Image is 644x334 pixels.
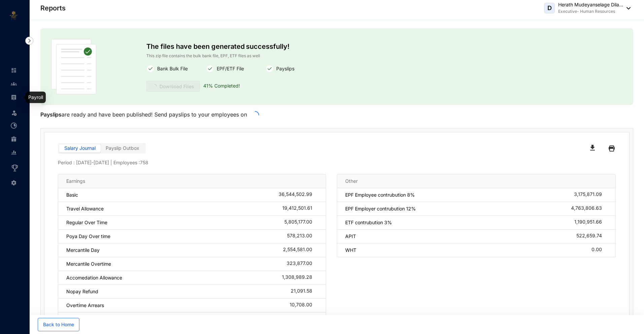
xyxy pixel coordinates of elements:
[11,123,17,129] img: time-attendance-unselected.8aad090b53826881fffb.svg
[590,145,595,151] img: black-download.65125d1489207c3b344388237fee996b.svg
[11,94,17,100] img: payroll-unselected.b590312f920e76f0c668.svg
[345,205,416,212] p: EPF Employer contrubution 12%
[282,205,318,212] div: 19,412,501.61
[345,233,356,240] p: APIT
[558,8,623,15] p: Executive- Human Resources
[571,205,607,212] div: 4,763,806.63
[609,143,615,154] img: black-printer.ae25802fba4fa849f9fa1ebd19a7ed0d.svg
[40,110,247,119] p: are ready and have been published! Send payslips to your employees on
[345,192,415,198] p: EPF Employee contrubution 8%
[66,233,110,240] p: Poya Day Over time
[283,247,318,254] div: 2,554,581.00
[146,81,200,92] a: Download Files
[5,146,22,159] li: Reports
[251,111,259,119] span: loading
[66,247,100,254] p: Mercantile Day
[287,233,318,240] div: 578,213.00
[5,91,22,104] li: Payroll
[106,145,139,151] span: Payslip Outbox
[200,81,240,92] p: 41 % Completed!
[66,219,107,226] p: Regular Over Time
[146,65,154,73] img: white-round-correct.82fe2cc7c780f4a5f5076f0407303cee.svg
[592,247,607,254] div: 0.00
[290,302,318,309] div: 10,708.00
[154,65,188,73] p: Bank Bulk File
[5,77,22,91] li: Contacts
[66,274,122,281] p: Accomedation Allowance
[345,178,358,185] p: Other
[274,65,294,73] p: Payslips
[38,318,79,331] button: Back to Home
[5,64,22,77] li: Home
[11,136,17,142] img: gratuity-unselected.a8c340787eea3cf492d7.svg
[66,288,98,295] p: Nopay Refund
[345,219,392,226] p: ETF contrubution 3%
[7,8,21,23] img: logo
[206,65,214,73] img: white-round-correct.82fe2cc7c780f4a5f5076f0407303cee.svg
[282,274,318,281] div: 1,308,989.28
[291,288,318,295] div: 21,091.58
[623,7,631,9] img: dropdown-black.8e83cc76930a90b1a4fdb6d089b7bf3a.svg
[5,132,22,146] li: Gratuity
[11,180,17,186] img: settings-unselected.1febfda315e6e19643a1.svg
[5,119,22,132] li: Time Attendance
[25,37,33,45] img: nav-icon-right.af6afadce00d159da59955279c43614e.svg
[345,247,356,254] p: WHT
[11,149,17,156] img: report-unselected.e6a6b4230fc7da01f883.svg
[64,145,96,151] span: Salary Journal
[547,5,552,11] span: D
[576,233,607,240] div: 522,659.74
[11,164,19,172] img: award_outlined.f30b2bda3bf6ea1bf3dd.svg
[214,65,244,73] p: EPF/ETF File
[284,219,318,226] div: 5,805,177.00
[66,261,111,267] p: Mercantile Overtime
[558,1,623,8] p: Herath Mudeyanselage Dila...
[11,81,17,87] img: people-unselected.118708e94b43a90eceab.svg
[11,67,17,73] img: home-unselected.a29eae3204392db15eaf.svg
[43,321,74,328] span: Back to Home
[11,109,17,116] img: leave-unselected.2934df6273408c3f84d9.svg
[574,192,607,198] div: 3,175,871.09
[287,261,318,267] div: 323,877.00
[66,205,104,212] p: Travel Allowance
[146,53,432,59] p: This zip file contains the bulk bank file, EPF, ETF files as well
[279,192,318,198] div: 36,544,502.99
[51,39,96,94] img: publish-paper.61dc310b45d86ac63453e08fbc6f32f2.svg
[66,302,104,309] p: Overtime Arrears
[40,3,66,13] p: Reports
[66,192,78,198] p: Basic
[265,65,274,73] img: white-round-correct.82fe2cc7c780f4a5f5076f0407303cee.svg
[58,159,616,166] p: Period : [DATE] - [DATE] | Employees : 758
[66,178,85,185] p: Earnings
[146,39,432,53] p: The files have been generated successfully!
[574,219,607,226] div: 1,190,951.66
[40,110,62,119] p: Payslips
